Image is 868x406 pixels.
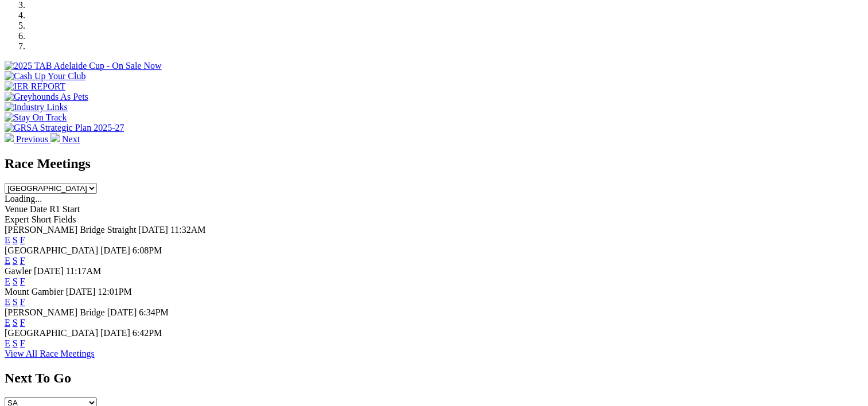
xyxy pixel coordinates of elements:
[13,338,18,348] a: S
[5,266,32,276] span: Gawler
[13,297,18,307] a: S
[5,61,162,71] img: 2025 TAB Adelaide Cup - On Sale Now
[5,194,42,204] span: Loading...
[107,307,137,317] span: [DATE]
[50,133,60,142] img: chevron-right-pager-white.svg
[30,204,47,214] span: Date
[20,318,25,327] a: F
[5,133,14,142] img: chevron-left-pager-white.svg
[16,134,48,144] span: Previous
[13,276,18,286] a: S
[66,287,96,296] span: [DATE]
[50,134,80,144] a: Next
[62,134,80,144] span: Next
[139,307,169,317] span: 6:34PM
[5,370,863,386] h2: Next To Go
[5,102,68,112] img: Industry Links
[5,71,85,81] img: Cash Up Your Club
[5,123,124,133] img: GRSA Strategic Plan 2025-27
[5,134,50,144] a: Previous
[5,307,105,317] span: [PERSON_NAME] Bridge
[5,214,29,224] span: Expert
[5,245,98,255] span: [GEOGRAPHIC_DATA]
[49,204,80,214] span: R1 Start
[5,297,10,307] a: E
[5,349,95,358] a: View All Race Meetings
[20,338,25,348] a: F
[13,256,18,266] a: S
[66,266,102,276] span: 11:17AM
[20,235,25,245] a: F
[20,256,25,266] a: F
[5,92,88,102] img: Greyhounds As Pets
[5,287,64,296] span: Mount Gambier
[5,318,10,327] a: E
[53,214,76,224] span: Fields
[34,266,64,276] span: [DATE]
[20,276,25,286] a: F
[13,235,18,245] a: S
[32,214,52,224] span: Short
[13,318,18,327] a: S
[5,112,67,123] img: Stay On Track
[20,297,25,307] a: F
[5,328,98,338] span: [GEOGRAPHIC_DATA]
[5,276,10,286] a: E
[100,328,130,338] span: [DATE]
[5,81,65,92] img: IER REPORT
[5,204,28,214] span: Venue
[5,225,136,235] span: [PERSON_NAME] Bridge Straight
[133,328,162,338] span: 6:42PM
[5,338,10,348] a: E
[5,156,863,171] h2: Race Meetings
[133,245,162,255] span: 6:08PM
[98,287,132,296] span: 12:01PM
[5,235,10,245] a: E
[5,256,10,266] a: E
[170,225,206,235] span: 11:32AM
[138,225,168,235] span: [DATE]
[100,245,130,255] span: [DATE]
